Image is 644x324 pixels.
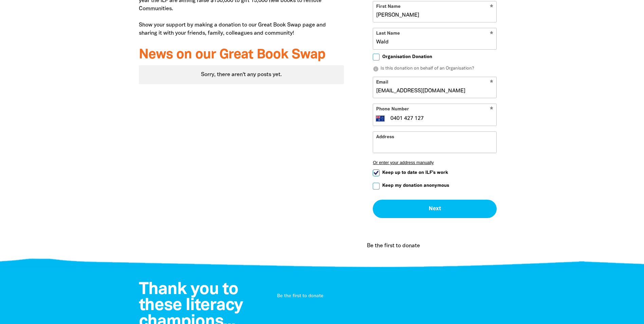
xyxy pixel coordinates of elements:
i: Required [490,107,493,113]
input: Keep my donation anonymous [373,183,380,190]
div: Donation stream [364,234,505,258]
input: Organisation Donation [373,54,380,60]
button: Next [373,200,497,218]
span: Keep up to date on ILF's work [382,169,448,176]
span: Keep my donation anonymous [382,182,449,189]
div: Paginated content [274,289,498,304]
span: Organisation Donation [382,54,432,60]
button: Or enter your address manually [373,160,497,165]
h3: News on our Great Book Swap [139,48,344,62]
p: Is this donation on behalf of an Organisation? [373,66,497,72]
div: Sorry, there aren't any posts yet. [139,65,344,84]
div: Donation stream [274,289,498,304]
i: info [373,66,379,72]
p: Be the first to donate [277,293,496,300]
input: Keep up to date on ILF's work [373,169,380,176]
p: Be the first to donate [367,242,420,250]
div: Paginated content [139,65,344,84]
